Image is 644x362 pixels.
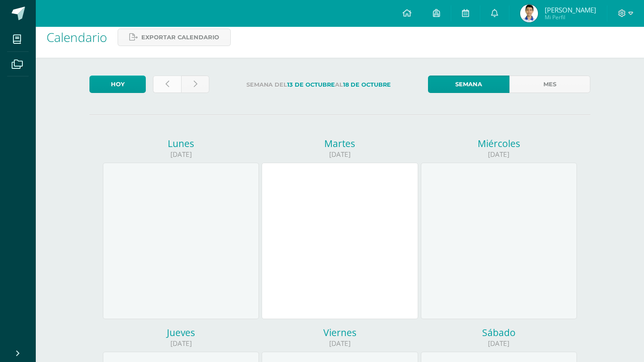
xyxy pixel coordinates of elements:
strong: 18 de Octubre [343,81,391,88]
div: [DATE] [262,339,418,348]
strong: 13 de Octubre [287,81,335,88]
div: Lunes [103,137,259,150]
div: Miércoles [421,137,577,150]
span: Exportar calendario [141,29,219,46]
div: [DATE] [421,339,577,348]
div: [DATE] [103,339,259,348]
span: Mi Perfil [545,13,596,21]
div: [DATE] [262,150,418,159]
a: Semana [428,76,509,93]
label: Semana del al [216,76,421,94]
div: [DATE] [421,150,577,159]
div: Viernes [262,326,418,339]
span: Calendario [47,29,107,46]
a: Exportar calendario [118,29,231,46]
img: 78ca868c8ca9caaedd0766e7af709458.png [520,4,538,22]
a: Hoy [89,76,146,93]
span: [PERSON_NAME] [545,5,596,14]
div: Martes [262,137,418,150]
div: [DATE] [103,150,259,159]
a: Mes [509,76,590,93]
div: Jueves [103,326,259,339]
div: Sábado [421,326,577,339]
